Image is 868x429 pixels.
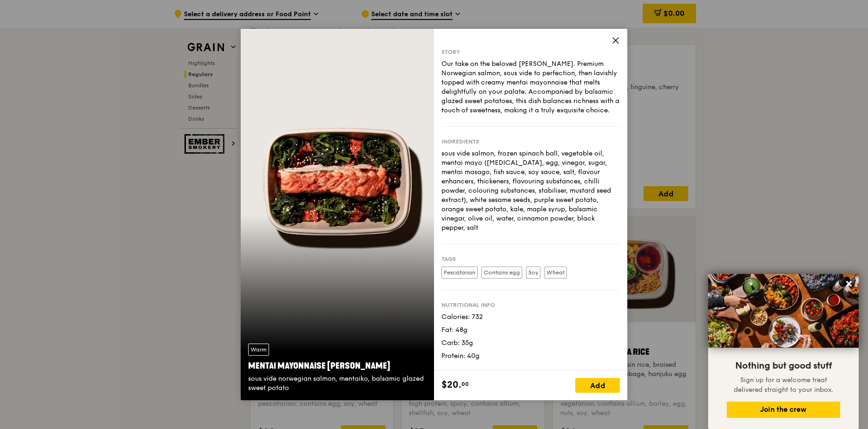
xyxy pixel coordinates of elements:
div: Mentai Mayonnaise [PERSON_NAME] [248,359,427,372]
div: Add [575,378,620,393]
label: Contains egg [481,266,522,279]
div: Tags [441,255,620,263]
div: Fat: 48g [441,325,620,335]
label: Pescatarian [441,266,478,279]
div: sous vide salmon, frozen spinach ball, vegetable oil, mentai mayo ([MEDICAL_DATA], egg, vinegar, ... [441,149,620,233]
div: sous vide norwegian salmon, mentaiko, balsamic glazed sweet potato [248,374,427,393]
div: Our take on the beloved [PERSON_NAME]. Premium Norwegian salmon, sous vide to perfection, then la... [441,59,620,115]
span: Nothing but good stuff [735,360,832,371]
button: Close [842,276,856,291]
span: 00 [461,380,469,388]
span: $20. [441,378,461,392]
div: Ingredients [441,138,620,145]
div: Nutritional info [441,301,620,309]
div: Protein: 40g [441,351,620,361]
div: Carb: 35g [441,338,620,348]
label: Wheat [544,266,567,279]
button: Join the crew [727,402,840,418]
div: Calories: 732 [441,312,620,322]
span: Sign up for a welcome treat delivered straight to your inbox. [734,376,833,394]
div: Story [441,48,620,56]
label: Soy [526,266,540,279]
div: Warm [248,344,269,356]
img: DSC07876-Edit02-Large.jpeg [708,274,859,348]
